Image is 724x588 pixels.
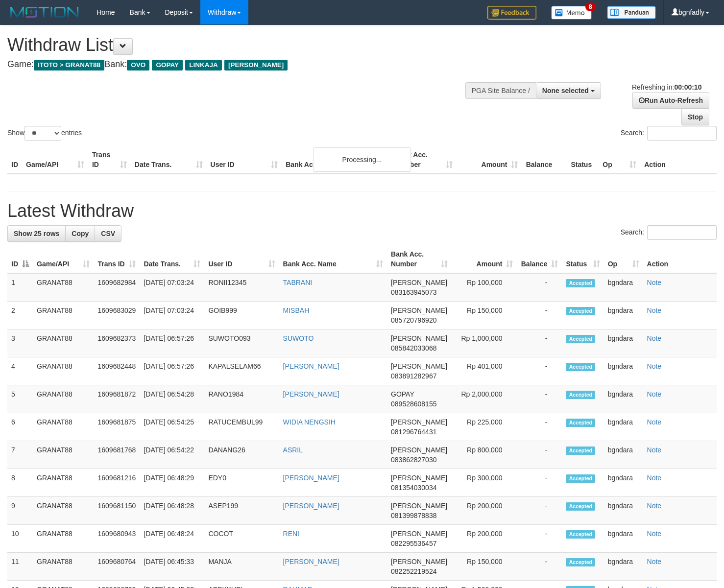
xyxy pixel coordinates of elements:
[391,288,436,296] span: Copy 083163945073 to clipboard
[88,146,131,174] th: Trans ID
[33,245,94,273] th: Game/API: activate to sort column ascending
[452,469,517,497] td: Rp 300,000
[204,553,279,581] td: MANJA
[101,230,115,237] span: CSV
[72,230,89,237] span: Copy
[391,316,436,324] span: Copy 085720796920 to clipboard
[7,273,33,302] td: 1
[131,146,207,174] th: Date Trans.
[647,126,717,141] input: Search:
[604,302,643,329] td: bgndara
[391,372,436,380] span: Copy 083891282967 to clipboard
[7,329,33,357] td: 3
[566,307,595,315] span: Accepted
[391,456,436,464] span: Copy 083862827030 to clipboard
[140,469,204,497] td: [DATE] 06:48:29
[283,418,336,426] a: WIDIA NENGSIH
[647,474,662,482] a: Note
[566,363,595,371] span: Accepted
[140,273,204,302] td: [DATE] 07:03:24
[647,306,662,314] a: Note
[140,525,204,553] td: [DATE] 06:48:24
[33,273,94,302] td: GRANAT88
[140,553,204,581] td: [DATE] 06:45:33
[604,413,643,441] td: bgndara
[7,35,473,55] h1: Withdraw List
[7,497,33,525] td: 9
[681,109,709,125] a: Stop
[283,306,310,314] a: MISBAH
[185,60,222,71] span: LINKAJA
[391,446,447,454] span: [PERSON_NAME]
[517,553,562,581] td: -
[621,225,717,240] label: Search:
[585,2,596,11] span: 8
[647,279,662,286] a: Note
[279,245,387,273] th: Bank Acc. Name: activate to sort column ascending
[551,6,592,20] img: Button%20Memo.svg
[604,497,643,525] td: bgndara
[283,502,339,510] a: [PERSON_NAME]
[452,329,517,357] td: Rp 1,000,000
[647,362,662,370] a: Note
[140,357,204,385] td: [DATE] 06:57:26
[452,357,517,385] td: Rp 401,000
[204,329,279,357] td: SUWOTO093
[487,6,536,20] img: Feedback.jpg
[387,245,452,273] th: Bank Acc. Number: activate to sort column ascending
[647,558,662,565] a: Note
[517,329,562,357] td: -
[33,553,94,581] td: GRANAT88
[94,469,140,497] td: 1609681216
[7,245,33,273] th: ID: activate to sort column descending
[7,146,22,174] th: ID
[452,553,517,581] td: Rp 150,000
[391,334,447,342] span: [PERSON_NAME]
[391,530,447,538] span: [PERSON_NAME]
[391,344,436,352] span: Copy 085842033068 to clipboard
[604,525,643,553] td: bgndara
[204,302,279,329] td: GOIB999
[7,5,82,20] img: MOTION_logo.png
[204,441,279,469] td: DANANG26
[452,441,517,469] td: Rp 800,000
[7,60,473,70] h4: Game: Bank:
[204,469,279,497] td: EDY0
[604,441,643,469] td: bgndara
[140,497,204,525] td: [DATE] 06:48:28
[7,302,33,329] td: 2
[283,446,303,454] a: ASRIL
[33,469,94,497] td: GRANAT88
[283,279,313,286] a: TABRANI
[604,385,643,413] td: bgndara
[391,418,447,426] span: [PERSON_NAME]
[204,525,279,553] td: COCOT
[94,413,140,441] td: 1609681875
[95,225,121,242] a: CSV
[204,273,279,302] td: RONII12345
[517,273,562,302] td: -
[391,502,447,510] span: [PERSON_NAME]
[34,60,104,71] span: ITOTO > GRANAT88
[566,419,595,427] span: Accepted
[94,553,140,581] td: 1609680764
[643,245,717,273] th: Action
[391,362,447,370] span: [PERSON_NAME]
[391,540,436,547] span: Copy 082295536457 to clipboard
[33,302,94,329] td: GRANAT88
[566,279,595,287] span: Accepted
[391,484,436,492] span: Copy 081354030034 to clipboard
[647,225,717,240] input: Search:
[391,428,436,436] span: Copy 081296764431 to clipboard
[140,413,204,441] td: [DATE] 06:54:25
[452,302,517,329] td: Rp 150,000
[542,87,589,94] span: None selected
[7,357,33,385] td: 4
[536,82,601,99] button: None selected
[204,497,279,525] td: ASEP199
[604,273,643,302] td: bgndara
[33,441,94,469] td: GRANAT88
[647,390,662,398] a: Note
[517,469,562,497] td: -
[140,245,204,273] th: Date Trans.: activate to sort column ascending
